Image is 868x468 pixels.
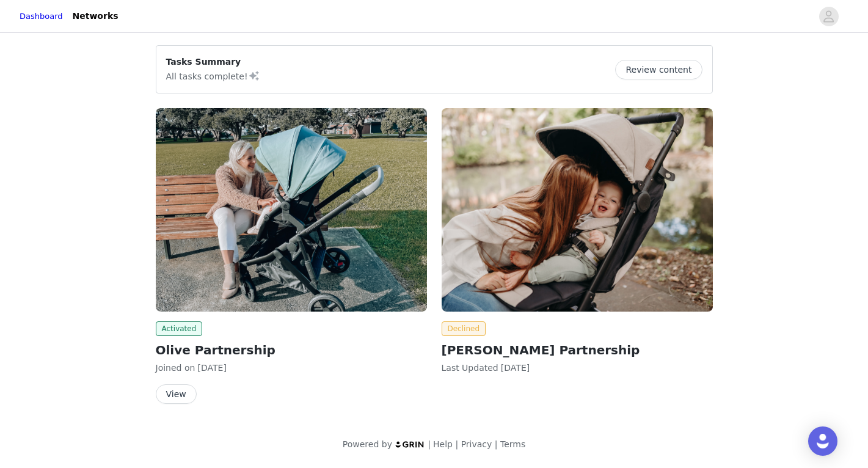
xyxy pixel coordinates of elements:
[343,439,392,449] span: Powered by
[156,390,197,399] a: View
[501,363,530,373] span: [DATE]
[20,10,63,23] a: Dashboard
[823,7,834,26] div: avatar
[500,439,525,449] a: Terms
[442,341,713,359] h2: [PERSON_NAME] Partnership
[65,2,126,30] a: Networks
[156,108,427,312] img: Edwards & Co NZ
[495,439,498,449] span: |
[156,384,197,404] button: View
[433,439,453,449] a: Help
[395,441,425,448] img: logo
[198,363,227,373] span: [DATE]
[156,321,203,336] span: Activated
[455,439,458,449] span: |
[166,68,260,83] p: All tasks complete!
[428,439,431,449] span: |
[156,363,195,373] span: Joined on
[442,108,713,312] img: Edwards & Co AUS
[615,60,702,79] button: Review content
[156,341,427,359] h2: Olive Partnership
[442,321,486,336] span: Declined
[442,363,498,373] span: Last Updated
[808,426,837,456] div: Open Intercom Messenger
[461,439,492,449] a: Privacy
[166,56,260,68] p: Tasks Summary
